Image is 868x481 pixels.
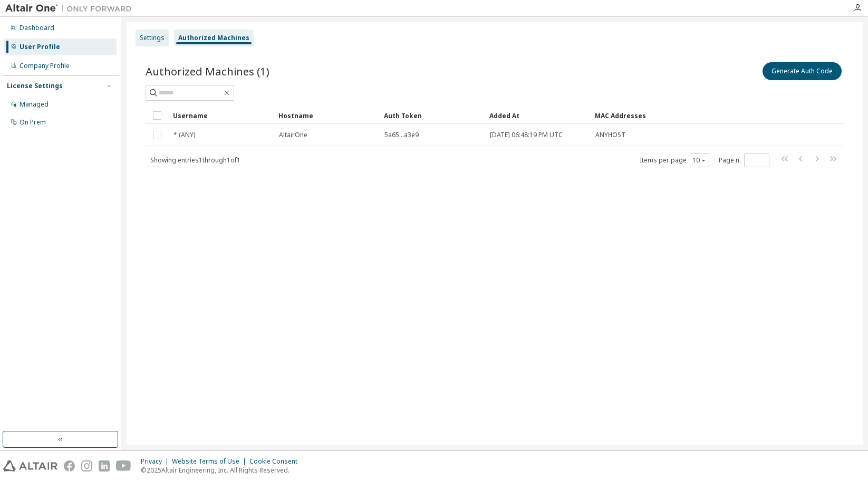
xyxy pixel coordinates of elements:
div: Managed [20,100,49,109]
span: AltairOne [279,131,307,139]
img: instagram.svg [81,460,92,472]
div: Dashboard [20,24,54,32]
div: Auth Token [384,107,481,124]
button: Generate Auth Code [763,62,842,80]
img: Altair One [5,3,137,14]
div: Company Profile [20,62,70,70]
div: MAC Addresses [595,107,733,124]
img: youtube.svg [116,460,131,472]
div: Settings [140,34,165,42]
span: ANYHOST [595,131,625,139]
img: linkedin.svg [99,460,110,472]
img: facebook.svg [64,460,75,472]
span: * (ANY) [173,131,195,139]
div: On Prem [20,118,46,127]
span: Showing entries 1 through 1 of 1 [150,156,240,165]
div: License Settings [7,82,63,90]
div: Added At [489,107,586,124]
span: Page n. [719,153,769,167]
div: Username [173,107,270,124]
div: Hostname [278,107,375,124]
div: Privacy [141,457,172,466]
div: Cookie Consent [249,457,304,466]
span: 5a65...a3e9 [384,131,419,139]
p: © 2025 Altair Engineering, Inc. All Rights Reserved. [141,466,304,475]
img: altair_logo.svg [3,460,57,472]
span: [DATE] 06:48:19 PM UTC [490,131,563,139]
div: Website Terms of Use [172,457,249,466]
div: User Profile [20,43,60,51]
span: Authorized Machines (1) [146,64,269,79]
button: 10 [692,156,707,165]
span: Items per page [640,153,709,167]
div: Authorized Machines [178,34,249,42]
